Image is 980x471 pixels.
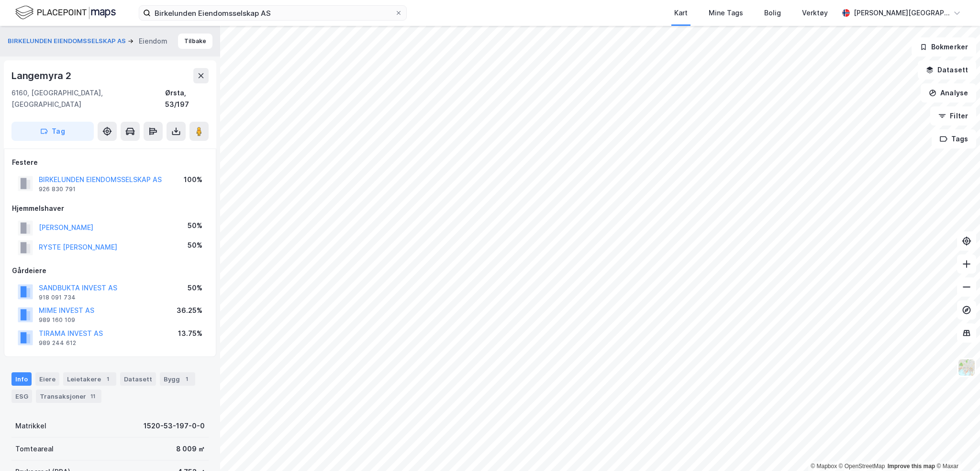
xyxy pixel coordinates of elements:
div: Festere [12,157,208,168]
div: Kontrollprogram for chat [932,425,980,471]
div: Kart [674,7,688,19]
div: Eiendom [139,35,167,47]
button: BIRKELUNDEN EIENDOMSSELSKAP AS [8,36,128,46]
div: Eiere [35,372,59,386]
button: Analyse [921,83,976,103]
div: 100% [184,174,202,185]
div: 6160, [GEOGRAPHIC_DATA], [GEOGRAPHIC_DATA] [11,87,165,110]
div: ESG [11,390,32,403]
button: Bokmerker [912,37,976,57]
div: Transaksjoner [36,390,101,403]
div: Datasett [120,372,156,386]
div: 11 [88,391,98,401]
div: Langemyra 2 [11,68,73,83]
div: Matrikkel [15,420,46,432]
div: Gårdeiere [12,265,208,276]
div: 50% [188,220,202,231]
div: 13.75% [178,328,202,339]
div: 50% [188,282,202,294]
div: Verktøy [802,7,828,19]
a: Mapbox [811,463,837,470]
div: Mine Tags [709,7,743,19]
div: 8 009 ㎡ [176,443,205,455]
div: 918 091 734 [39,294,76,301]
div: Info [11,372,32,386]
div: 926 830 791 [39,185,76,193]
div: 1520-53-197-0-0 [144,420,205,432]
input: Søk på adresse, matrikkel, gårdeiere, leietakere eller personer [151,6,395,20]
div: Tomteareal [15,443,54,455]
button: Tilbake [178,34,212,49]
iframe: Chat Widget [932,425,980,471]
div: 50% [188,240,202,251]
a: Improve this map [888,463,935,470]
div: 1 [182,374,191,384]
button: Tag [11,122,94,141]
div: 36.25% [177,305,202,316]
img: logo.f888ab2527a4732fd821a326f86c7f29.svg [15,4,116,21]
div: Hjemmelshaver [12,203,208,214]
div: 989 160 109 [39,316,75,324]
div: [PERSON_NAME][GEOGRAPHIC_DATA] [854,7,949,19]
a: OpenStreetMap [839,463,885,470]
button: Tags [932,129,976,149]
div: Bygg [160,372,195,386]
div: Leietakere [63,372,116,386]
button: Datasett [918,60,976,80]
div: 989 244 612 [39,339,76,347]
img: Z [958,358,976,377]
button: Filter [930,106,976,126]
div: 1 [103,374,112,384]
div: Ørsta, 53/197 [165,87,209,110]
div: Bolig [764,7,781,19]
